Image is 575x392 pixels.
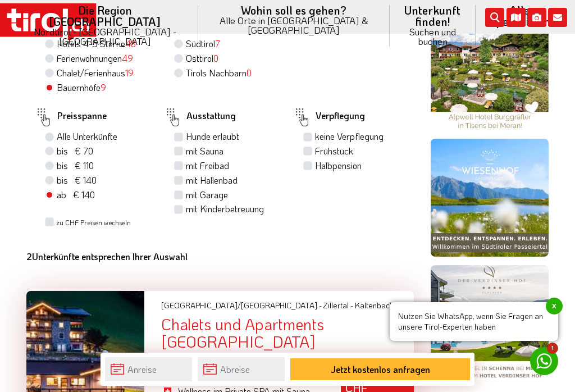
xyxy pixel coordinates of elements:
[26,250,188,262] b: Unterkünfte entsprechen Ihrer Auswahl
[186,67,252,79] label: Tirols Nachbarn
[290,358,470,380] button: Jetzt kostenlos anfragen
[315,145,353,157] label: Frühstück
[164,104,236,130] label: Ausstattung
[390,302,558,341] span: Nutzen Sie WhatsApp, wenn Sie Fragen an unsere Tirol-Experten haben
[35,104,107,130] label: Preisspanne
[56,218,131,227] label: zu CHF Preisen wechseln
[355,300,394,311] span: Kaltenbach
[57,81,106,94] label: Bauernhöfe
[57,174,97,186] span: bis € 140
[25,27,185,46] small: Nordtirol - [GEOGRAPHIC_DATA] - [GEOGRAPHIC_DATA]
[547,343,558,354] span: 1
[212,16,376,35] small: Alle Orte in [GEOGRAPHIC_DATA] & [GEOGRAPHIC_DATA]
[161,300,322,311] span: [GEOGRAPHIC_DATA]/[GEOGRAPHIC_DATA] -
[186,145,223,157] label: mit Sauna
[125,67,134,79] span: 19
[122,52,133,64] span: 49
[57,67,134,79] label: Chalet/Ferienhaus
[431,139,549,257] img: wiesenhof-sommer.jpg
[57,189,95,200] span: ab € 140
[213,52,218,64] span: 0
[506,8,526,27] i: Karte öffnen
[186,203,264,215] label: mit Kinderbetreuung
[105,357,192,381] input: Anreise
[198,357,285,381] input: Abreise
[247,67,252,79] span: 0
[431,12,549,130] img: burggraefler.jpg
[431,265,549,383] img: verdinserhof.png
[57,130,117,143] label: Alle Unterkünfte
[403,27,462,46] small: Suchen und buchen
[323,300,353,311] span: Zillertal -
[315,159,362,172] label: Halbpension
[527,8,546,27] i: Fotogalerie
[315,130,384,143] label: keine Verpflegung
[101,81,106,93] span: 9
[161,316,414,350] div: Chalets und Apartments [GEOGRAPHIC_DATA]
[530,347,558,375] a: 1 Nutzen Sie WhatsApp, wenn Sie Fragen an unsere Tirol-Experten habenx
[186,174,238,186] label: mit Hallenbad
[293,104,365,130] label: Verpflegung
[186,189,228,201] label: mit Garage
[546,298,563,314] span: x
[186,159,229,172] label: mit Freibad
[548,8,567,27] i: Kontakt
[57,159,94,171] span: bis € 110
[26,250,32,262] b: 2
[186,130,239,143] label: Hunde erlaubt
[57,145,93,157] span: bis € 70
